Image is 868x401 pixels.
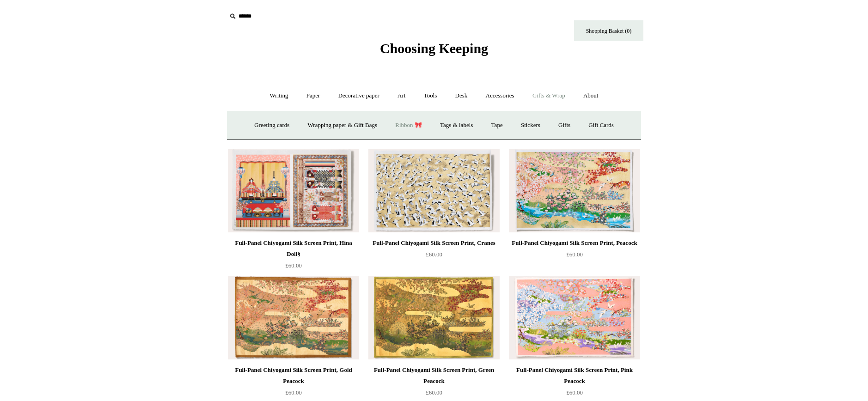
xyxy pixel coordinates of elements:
div: Full-Panel Chiyogami Silk Screen Print, Green Peacock [371,365,497,387]
a: Gifts & Wrap [524,84,574,108]
a: Full-Panel Chiyogami Silk Screen Print, Hina Doll§ £60.00 [228,237,359,275]
div: Full-Panel Chiyogami Silk Screen Print, Peacock [511,237,638,249]
a: Greeting cards [246,113,298,138]
img: Full-Panel Chiyogami Silk Screen Print, Peacock [509,149,640,232]
a: Writing [262,84,297,108]
span: £60.00 [566,251,583,258]
a: Tags & labels [432,113,481,138]
a: Art [389,84,414,108]
a: Shopping Basket (0) [574,20,643,41]
a: Ribbon 🎀 [387,113,430,138]
span: £60.00 [285,262,302,269]
a: Full-Panel Chiyogami Silk Screen Print, Cranes £60.00 [368,237,500,275]
div: Full-Panel Chiyogami Silk Screen Print, Hina Doll§ [230,237,357,260]
a: Accessories [477,84,523,108]
a: Full-Panel Chiyogami Silk Screen Print, Pink Peacock Full-Panel Chiyogami Silk Screen Print, Pink... [509,276,640,359]
a: Desk [447,84,476,108]
a: Decorative paper [330,84,388,108]
div: Full-Panel Chiyogami Silk Screen Print, Gold Peacock [230,365,357,387]
span: £60.00 [285,389,302,396]
a: Stickers [513,113,549,138]
a: Full-Panel Chiyogami Silk Screen Print, Gold Peacock Full-Panel Chiyogami Silk Screen Print, Gold... [228,276,359,359]
a: Paper [298,84,329,108]
a: Gift Cards [580,113,622,138]
a: Full-Panel Chiyogami Silk Screen Print, Cranes Full-Panel Chiyogami Silk Screen Print, Cranes [368,149,500,232]
a: Full-Panel Chiyogami Silk Screen Print, Hina Doll§ Full-Panel Chiyogami Silk Screen Print, Hina D... [228,149,359,232]
div: Full-Panel Chiyogami Silk Screen Print, Pink Peacock [511,365,638,387]
img: Full-Panel Chiyogami Silk Screen Print, Hina Doll§ [228,149,359,232]
a: Tape [483,113,511,138]
a: Full-Panel Chiyogami Silk Screen Print, Green Peacock Full-Panel Chiyogami Silk Screen Print, Gre... [368,276,500,359]
a: About [575,84,607,108]
span: Choosing Keeping [380,41,488,56]
a: Full-Panel Chiyogami Silk Screen Print, Peacock £60.00 [509,237,640,275]
a: Choosing Keeping [380,48,488,55]
img: Full-Panel Chiyogami Silk Screen Print, Green Peacock [368,276,500,359]
div: Full-Panel Chiyogami Silk Screen Print, Cranes [371,237,497,249]
img: Full-Panel Chiyogami Silk Screen Print, Pink Peacock [509,276,640,359]
img: Full-Panel Chiyogami Silk Screen Print, Gold Peacock [228,276,359,359]
a: Gifts [550,113,579,138]
span: £60.00 [426,251,442,258]
span: £60.00 [426,389,442,396]
img: Full-Panel Chiyogami Silk Screen Print, Cranes [368,149,500,232]
span: £60.00 [566,389,583,396]
a: Full-Panel Chiyogami Silk Screen Print, Peacock Full-Panel Chiyogami Silk Screen Print, Peacock [509,149,640,232]
a: Tools [416,84,446,108]
a: Wrapping paper & Gift Bags [300,113,385,138]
